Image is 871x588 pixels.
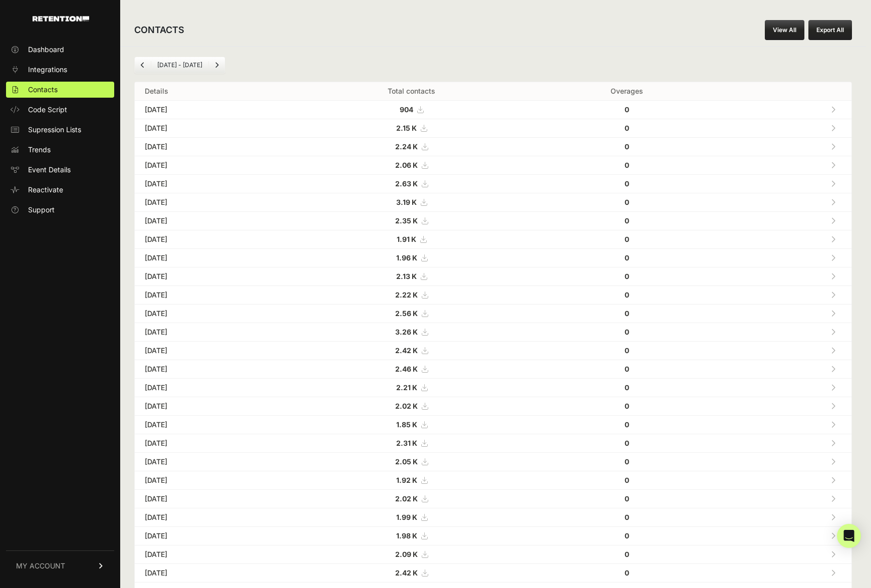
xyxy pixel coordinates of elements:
td: [DATE] [135,101,291,119]
a: 1.85 K [396,420,427,429]
td: [DATE] [135,545,291,564]
strong: 2.02 K [395,402,418,410]
span: Supression Lists [28,125,81,135]
strong: 0 [625,328,629,336]
a: Support [6,202,114,218]
a: 2.56 K [395,309,428,318]
td: [DATE] [135,230,291,249]
span: Trends [28,145,51,155]
strong: 3.26 K [395,328,418,336]
td: [DATE] [135,397,291,416]
td: [DATE] [135,286,291,305]
strong: 0 [625,457,629,466]
strong: 2.24 K [395,142,418,151]
a: 2.21 K [396,383,427,392]
a: 2.35 K [395,216,428,225]
strong: 2.05 K [395,457,418,466]
span: MY ACCOUNT [16,561,65,571]
strong: 0 [625,383,629,392]
strong: 0 [625,476,629,484]
a: Previous [135,57,151,73]
strong: 0 [625,216,629,225]
td: [DATE] [135,564,291,582]
strong: 1.98 K [396,531,417,540]
div: Open Intercom Messenger [837,524,861,548]
td: [DATE] [135,267,291,286]
a: 1.98 K [396,531,427,540]
strong: 2.22 K [395,290,418,299]
a: 2.02 K [395,494,428,503]
strong: 0 [625,568,629,577]
td: [DATE] [135,323,291,342]
strong: 0 [625,105,629,114]
th: Overages [532,82,721,101]
a: 1.96 K [396,253,427,262]
td: [DATE] [135,212,291,230]
td: [DATE] [135,416,291,434]
th: Details [135,82,291,101]
a: 2.42 K [395,568,428,577]
a: 3.26 K [395,328,428,336]
strong: 0 [625,513,629,521]
td: [DATE] [135,379,291,397]
span: Code Script [28,105,67,115]
td: [DATE] [135,527,291,545]
a: Supression Lists [6,122,114,138]
strong: 2.63 K [395,179,418,188]
strong: 2.46 K [395,365,418,373]
strong: 0 [625,494,629,503]
strong: 2.09 K [395,550,418,558]
td: [DATE] [135,175,291,193]
strong: 1.91 K [397,235,416,243]
a: 2.63 K [395,179,428,188]
strong: 2.02 K [395,494,418,503]
a: Contacts [6,82,114,98]
td: [DATE] [135,138,291,156]
strong: 904 [400,105,413,114]
strong: 2.42 K [395,346,418,355]
th: Total contacts [291,82,532,101]
a: 1.92 K [396,476,427,484]
a: 2.24 K [395,142,428,151]
li: [DATE] - [DATE] [151,61,208,69]
td: [DATE] [135,156,291,175]
strong: 0 [625,420,629,429]
strong: 2.42 K [395,568,418,577]
span: Integrations [28,65,67,75]
strong: 1.85 K [396,420,417,429]
strong: 2.21 K [396,383,417,392]
td: [DATE] [135,360,291,379]
a: 2.22 K [395,290,428,299]
a: Dashboard [6,42,114,58]
strong: 0 [625,531,629,540]
td: [DATE] [135,119,291,138]
strong: 1.92 K [396,476,417,484]
a: 2.09 K [395,550,428,558]
a: 3.19 K [396,198,427,206]
strong: 1.96 K [396,253,417,262]
strong: 0 [625,272,629,280]
a: Reactivate [6,182,114,198]
td: [DATE] [135,508,291,527]
td: [DATE] [135,342,291,360]
strong: 0 [625,179,629,188]
td: [DATE] [135,453,291,471]
a: Integrations [6,62,114,78]
strong: 0 [625,161,629,169]
a: 2.05 K [395,457,428,466]
a: MY ACCOUNT [6,550,114,581]
span: Reactivate [28,185,63,195]
a: Next [209,57,225,73]
span: Support [28,205,55,215]
strong: 0 [625,550,629,558]
strong: 0 [625,439,629,447]
strong: 0 [625,235,629,243]
strong: 2.06 K [395,161,418,169]
strong: 0 [625,365,629,373]
strong: 0 [625,198,629,206]
strong: 2.15 K [396,124,417,132]
strong: 0 [625,402,629,410]
a: 2.02 K [395,402,428,410]
strong: 2.13 K [396,272,417,280]
span: Contacts [28,85,58,95]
